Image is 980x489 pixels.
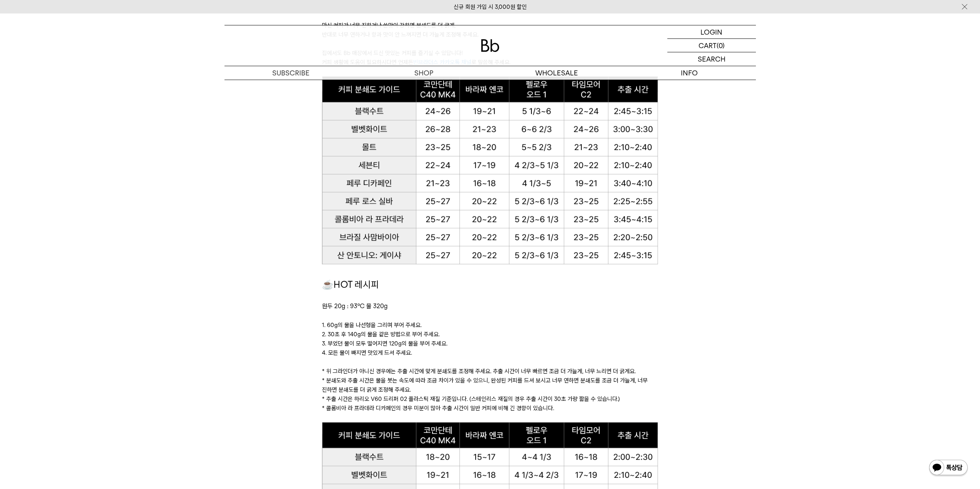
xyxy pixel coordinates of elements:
[357,66,490,80] a: SHOP
[717,39,725,52] p: (0)
[322,320,658,330] p: 1. 60g의 물을 나선형을 그리며 부어 주세요.
[322,348,658,357] p: 4. 모든 물이 빠지면 맛있게 드셔 주세요.
[667,25,756,39] a: LOGIN
[454,3,527,10] a: 신규 회원 가입 시 3,000원 할인
[623,66,756,80] p: INFO
[928,459,968,477] img: 카카오톡 채널 1:1 채팅 버튼
[322,367,658,376] p: * 위 그라인더가 아니신 경우에는 추출 시간에 맞게 분쇄도를 조정해 주세요. 추출 시간이 너무 빠르면 조금 더 가늘게, 너무 느리면 더 굵게요.
[322,279,379,290] span: ☕HOT 레시피
[322,394,658,404] p: * 추출 시간은 하리오 V60 드리퍼 02 플라스틱 재질 기준입니다. (스테인리스 재질의 경우 추출 시간이 30초 가량 짧을 수 있습니다.)
[322,404,658,413] p: * 콜롬비아 라 프라데라 디카페인의 경우 미분이 많아 추출 시간이 일반 커피에 비해 긴 경향이 있습니다.
[667,39,756,52] a: CART (0)
[322,376,658,394] p: * 분쇄도와 추출 시간은 물을 붓는 속도에 따라 조금 차이가 있을 수 있으니, 완성된 커피를 드셔 보시고 너무 연하면 분쇄도를 조금 더 가늘게, 너무 진하면 분쇄도를 더 굵게...
[699,39,717,52] p: CART
[322,76,658,264] img: b8bfb30a7f084624ecec1d801097366b_184348.png
[322,339,658,348] p: 3. 부었던 물이 모두 떨어지면 120g의 물을 부어 주세요.
[481,39,499,52] img: 로고
[700,25,722,38] p: LOGIN
[322,302,388,310] span: 원두 20g : 93℃ 물 320g
[224,66,357,80] a: SUBSCRIBE
[322,330,658,339] p: 2. 30초 후 140g의 물을 같은 방법으로 부어 주세요.
[698,52,725,66] p: SEARCH
[490,66,623,80] p: WHOLESALE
